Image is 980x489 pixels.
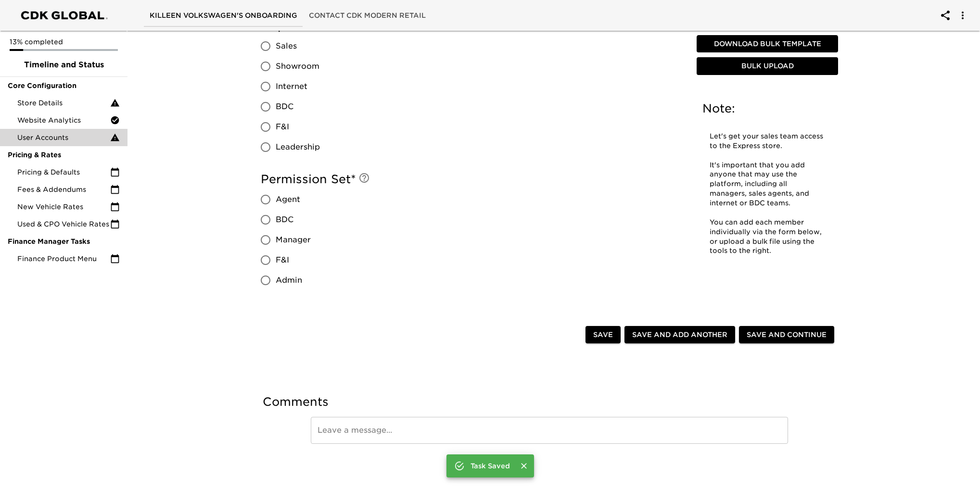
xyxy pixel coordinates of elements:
[702,101,832,116] h5: Note:
[17,115,110,125] span: Website Analytics
[8,150,120,160] span: Pricing & Rates
[585,326,621,344] button: Save
[276,40,297,52] span: Sales
[276,81,307,92] span: Internet
[17,202,110,212] span: New Vehicle Rates
[276,121,289,133] span: F&I
[17,98,110,108] span: Store Details
[309,10,426,22] span: Contact CDK Modern Retail
[593,329,613,341] span: Save
[747,329,827,341] span: Save and Continue
[10,37,118,47] p: 13% completed
[276,234,311,246] span: Manager
[17,254,110,263] span: Finance Product Menu
[8,59,120,71] span: Timeline and Status
[697,58,838,75] button: Bulk Upload
[276,275,302,286] span: Admin
[934,4,957,27] button: account of current user
[700,38,834,50] span: Download Bulk Template
[624,326,735,344] button: Save and Add Another
[263,394,836,410] h5: Comments
[8,81,120,90] span: Core Configuration
[276,194,300,205] span: Agent
[8,237,120,246] span: Finance Manager Tasks
[17,219,110,229] span: Used & CPO Vehicle Rates
[261,172,685,187] h5: Permission Set
[632,329,727,341] span: Save and Add Another
[518,460,530,472] button: Close
[710,132,825,151] p: Let's get your sales team access to the Express store.
[700,61,834,73] span: Bulk Upload
[17,133,110,142] span: User Accounts
[276,254,289,266] span: F&I
[276,101,293,113] span: BDC
[710,161,825,208] p: It's important that you add anyone that may use the platform, including all managers, sales agent...
[150,10,297,22] span: Killeen Volkswagen's Onboarding
[739,326,834,344] button: Save and Continue
[276,61,319,72] span: Showroom
[951,4,974,27] button: account of current user
[276,214,293,226] span: BDC
[710,218,825,256] p: You can add each member individually via the form below, or upload a bulk file using the tools to...
[276,141,320,153] span: Leadership
[697,35,838,53] button: Download Bulk Template
[17,185,110,194] span: Fees & Addendums
[17,167,110,177] span: Pricing & Defaults
[471,457,510,475] div: Task Saved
